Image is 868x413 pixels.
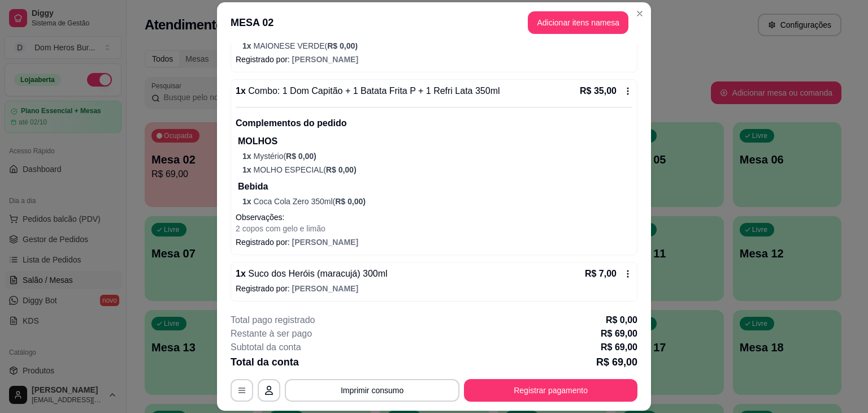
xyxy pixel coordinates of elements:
[238,135,632,148] p: MOLHOS
[580,84,617,98] p: R$ 35,00
[286,152,316,161] span: R$ 0,00 )
[242,41,253,50] span: 1 x
[606,313,637,327] p: R$ 0,00
[236,212,632,223] p: Observações:
[231,341,301,354] p: Subtotal da conta
[601,341,637,354] p: R$ 69,00
[242,40,632,51] p: MAIONESE VERDE (
[242,165,253,174] span: 1 x
[236,267,388,281] p: 1 x
[242,196,632,207] p: Coca Cola Zero 350ml (
[217,2,651,43] header: MESA 02
[236,84,500,98] p: 1 x
[236,117,632,130] p: Complementos do pedido
[528,11,628,34] button: Adicionar itens namesa
[631,5,649,23] button: Close
[292,55,358,64] span: [PERSON_NAME]
[231,327,312,341] p: Restante à ser pago
[242,152,253,161] span: 1 x
[326,165,357,174] span: R$ 0,00 )
[236,54,632,65] p: Registrado por:
[236,223,632,234] p: 2 copos com gelo e limão
[596,354,637,370] p: R$ 69,00
[246,86,500,96] span: Combo: 1 Dom Capitão + 1 Batata Frita P + 1 Refri Lata 350ml
[238,180,632,193] p: Bebida
[242,164,632,175] p: MOLHO ESPECIAL (
[601,327,637,341] p: R$ 69,00
[327,41,358,50] span: R$ 0,00 )
[242,197,253,206] span: 1 x
[335,197,366,206] span: R$ 0,00 )
[231,354,299,370] p: Total da conta
[236,236,632,248] p: Registrado por:
[236,283,632,294] p: Registrado por:
[242,150,632,162] p: Mystério (
[464,379,637,402] button: Registrar pagamento
[231,313,315,327] p: Total pago registrado
[285,379,459,402] button: Imprimir consumo
[292,284,358,293] span: [PERSON_NAME]
[585,267,617,281] p: R$ 7,00
[292,238,358,247] span: [PERSON_NAME]
[246,269,388,278] span: Suco dos Heróis (maracujá) 300ml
